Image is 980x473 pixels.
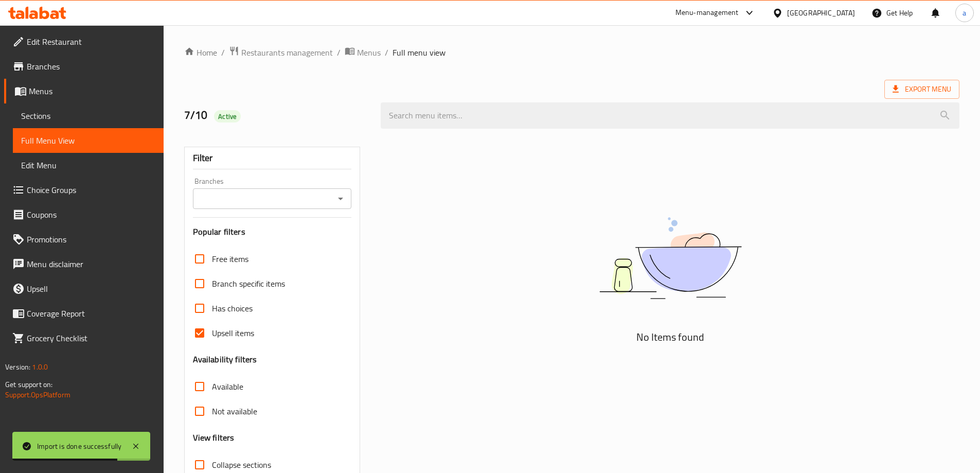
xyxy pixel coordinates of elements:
a: Home [184,46,217,59]
button: Open [333,191,348,206]
span: Active [214,112,241,121]
a: Sections [13,103,164,128]
span: Restaurants management [241,46,333,59]
span: Menus [357,46,381,59]
span: Menus [29,85,155,97]
nav: breadcrumb [184,46,959,59]
a: Choice Groups [4,178,164,202]
a: Menus [345,46,381,59]
a: Branches [4,54,164,79]
img: dish.svg [542,190,799,326]
span: Grocery Checklist [27,332,155,344]
li: / [385,46,388,59]
span: Branch specific items [212,277,285,290]
span: Edit Menu [21,159,155,171]
div: [GEOGRAPHIC_DATA] [787,7,855,19]
span: Available [212,380,243,393]
span: 1.0.0 [32,360,48,374]
span: Free items [212,253,248,265]
div: Import is done successfully [37,441,121,452]
span: Choice Groups [27,184,155,196]
span: Full menu view [393,46,446,59]
span: Edit Restaurant [27,36,155,48]
h5: No Items found [542,329,799,345]
div: Active [214,110,241,122]
span: a [963,7,966,19]
a: Coverage Report [4,301,164,326]
span: Sections [21,110,155,122]
a: Promotions [4,227,164,252]
span: Promotions [27,233,155,246]
a: Coupons [4,202,164,227]
div: Filter [193,147,352,169]
li: / [337,46,341,59]
h3: Popular filters [193,226,352,238]
a: Restaurants management [229,46,333,59]
a: Menus [4,79,164,103]
span: Upsell items [212,327,254,339]
span: Export Menu [884,80,959,99]
h2: 7/10 [184,108,369,123]
span: Menu disclaimer [27,258,155,270]
span: Coverage Report [27,307,155,320]
span: Get support on: [5,378,52,391]
a: Upsell [4,276,164,301]
span: Export Menu [893,83,951,96]
a: Edit Menu [13,153,164,178]
a: Menu disclaimer [4,252,164,276]
div: Menu-management [675,7,739,19]
span: Version: [5,360,30,374]
span: Coupons [27,208,155,221]
a: Grocery Checklist [4,326,164,351]
span: Has choices [212,302,253,314]
span: Not available [212,405,257,417]
li: / [221,46,225,59]
h3: View filters [193,432,235,444]
a: Full Menu View [13,128,164,153]
span: Branches [27,60,155,73]
span: Collapse sections [212,459,271,471]
span: Upsell [27,283,155,295]
h3: Availability filters [193,354,257,365]
span: Full Menu View [21,134,155,147]
a: Edit Restaurant [4,29,164,54]
a: Support.OpsPlatform [5,388,70,401]
input: search [381,102,959,129]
